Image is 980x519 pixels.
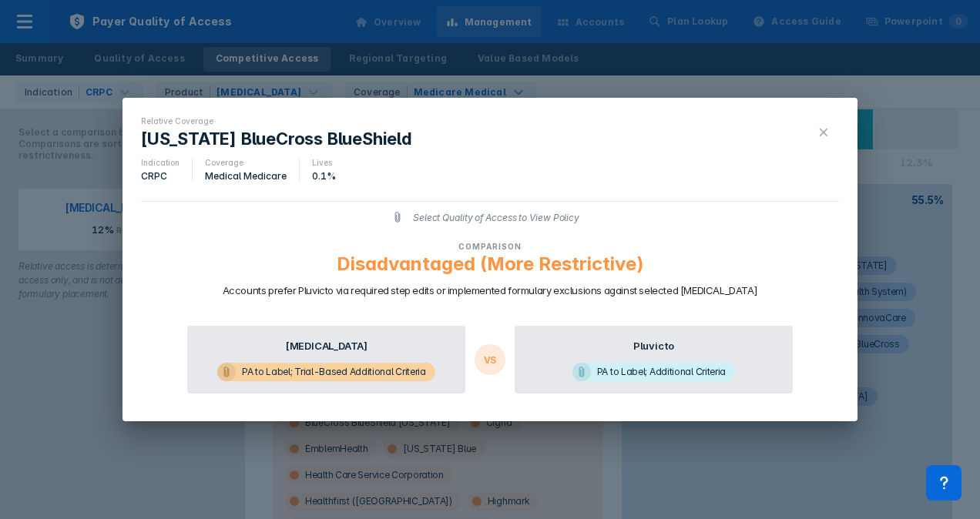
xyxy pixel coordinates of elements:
span: Pluvicto [633,338,674,353]
span: Select Quality of Access to View Policy [404,212,589,223]
div: Relative Coverage [141,116,412,126]
div: CRPC [141,170,180,182]
div: 0.1% [312,170,336,182]
span: [MEDICAL_DATA] [285,338,367,353]
div: Indication [141,158,180,167]
div: PA to Label; Trial-Based Additional Criteria [242,363,426,381]
span: comparison [458,242,522,251]
div: Lives [312,158,336,167]
div: VS [475,344,505,375]
div: Contact Support [926,465,962,501]
div: PA to Label; Additional Criteria [597,363,726,381]
span: Disadvantaged (More Restrictive) [337,253,644,275]
div: Coverage [205,158,287,167]
h1: [US_STATE] BlueCross BlueShield [141,129,412,149]
span: Accounts prefer Pluvicto via required step edits or implemented formulary exclusions against sele... [223,283,758,298]
div: Medical Medicare [205,170,287,182]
